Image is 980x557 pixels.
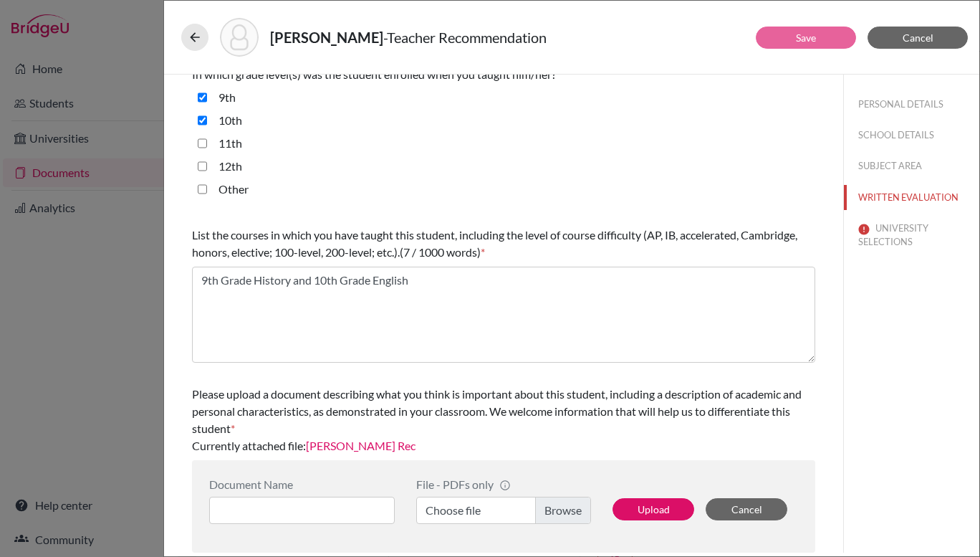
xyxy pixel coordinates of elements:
[192,267,815,363] textarea: 9th Grade History and 10th Grade English
[192,67,556,81] span: In which grade level(s) was the student enrolled when you taught him/her?
[270,29,383,46] strong: [PERSON_NAME]
[209,477,395,491] div: Document Name
[844,92,979,117] button: PERSONAL DETAILS
[499,480,511,491] span: info
[218,112,242,129] label: 10th
[306,439,415,452] a: [PERSON_NAME] Rec
[192,380,815,460] div: Currently attached file:
[218,158,242,175] label: 12th
[400,245,481,259] span: (7 / 1000 words)
[192,387,802,435] span: Please upload a document describing what you think is important about this student, including a d...
[844,185,979,210] button: WRITTEN EVALUATION
[416,497,591,524] label: Choose file
[383,29,547,46] span: - Teacher Recommendation
[218,89,236,106] label: 9th
[858,224,870,235] img: error-544570611efd0a2d1de9.svg
[612,498,694,520] button: Upload
[218,181,249,198] label: Other
[706,498,787,520] button: Cancel
[192,228,797,259] span: List the courses in which you have taught this student, including the level of course difficulty ...
[844,153,979,178] button: SUBJECT AREA
[218,135,242,152] label: 11th
[844,123,979,148] button: SCHOOL DETAILS
[844,216,979,254] button: UNIVERSITY SELECTIONS
[416,477,591,491] div: File - PDFs only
